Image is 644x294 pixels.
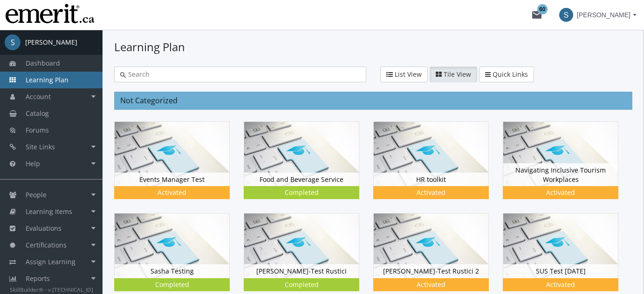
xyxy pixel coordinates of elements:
span: Site Links [26,142,55,151]
small: SkillBuilder® - v.[TECHNICAL_ID] [10,286,93,293]
span: Quick Links [493,70,528,79]
span: Reports [26,274,50,283]
span: Catalog [26,109,49,118]
span: Not Categorized [120,95,178,106]
div: Completed [246,188,357,197]
div: Food and Beverage Service [244,173,359,187]
span: Tile View [444,70,471,79]
span: Assign Learning [26,257,75,266]
h1: Learning Plan [114,39,632,55]
div: Activated [375,280,487,289]
div: Completed [246,280,357,289]
div: Sasha Testing [115,264,229,278]
span: Learning Plan [26,75,69,84]
div: Activated [505,188,617,197]
span: Dashboard [26,59,60,67]
div: [PERSON_NAME] [25,38,77,47]
span: Help [26,159,40,168]
div: SUS Test [DATE] [503,264,618,278]
div: Events Manager Test [115,173,229,187]
div: [PERSON_NAME]-Test Rustici 2 [374,264,488,278]
input: Search [126,70,360,79]
mat-icon: mail [531,9,542,20]
span: S [559,8,573,22]
span: Forums [26,126,49,134]
div: Activated [375,188,487,197]
div: [PERSON_NAME]-Test Rustici [244,264,359,278]
span: List View [395,70,422,79]
span: Account [26,92,51,101]
span: Certifications [26,241,67,249]
span: Evaluations [26,224,62,233]
span: People [26,190,47,199]
div: HR toolkit [374,173,488,187]
span: Learning Items [26,207,72,216]
div: Activated [116,188,228,197]
span: S [5,34,21,50]
div: Activated [505,280,617,289]
div: Completed [116,280,228,289]
span: [PERSON_NAME] [577,7,630,23]
div: Navigating Inclusive Tourism Workplaces [503,163,618,186]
